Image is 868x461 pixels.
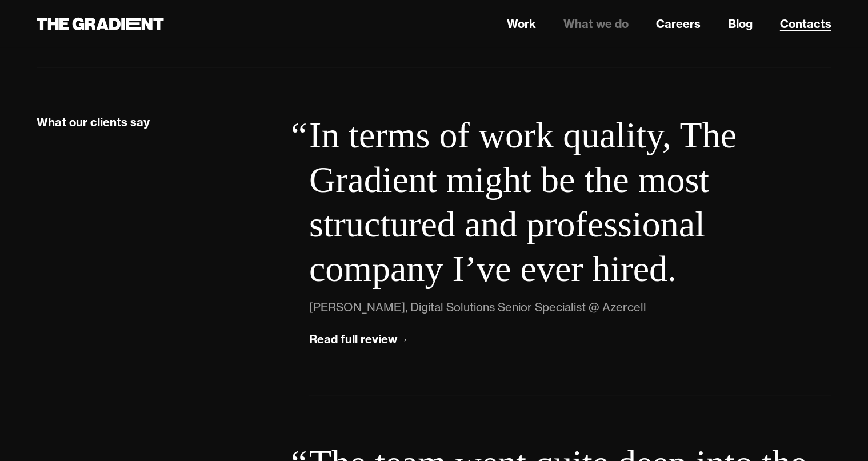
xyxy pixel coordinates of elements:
[656,15,701,33] a: Careers
[309,330,409,349] a: Read full review→
[397,332,409,347] div: →
[37,115,150,129] strong: What our clients say
[309,332,397,347] div: Read full review
[507,15,536,33] a: Work
[780,15,831,33] a: Contacts
[728,15,753,33] a: Blog
[563,15,629,33] a: What we do
[309,113,831,291] blockquote: In terms of work quality, The Gradient might be the most structured and professional company I’ve...
[309,298,646,316] div: [PERSON_NAME], Digital Solutions Senior Specialist @ Azercell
